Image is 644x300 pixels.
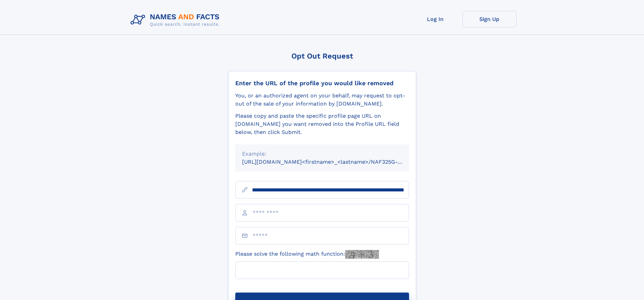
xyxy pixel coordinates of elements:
[235,79,409,87] div: Enter the URL of the profile you would like removed
[228,52,416,60] div: Opt Out Request
[242,159,422,165] small: [URL][DOMAIN_NAME]<firstname>_<lastname>/NAF325G-xxxxxxxx
[408,11,462,27] a: Log In
[235,92,409,108] div: You, or an authorized agent on your behalf, may request to opt-out of the sale of your informatio...
[235,250,379,259] label: Please solve the following math function:
[128,11,225,29] img: Logo Names and Facts
[235,112,409,136] div: Please copy and paste the specific profile page URL on [DOMAIN_NAME] you want removed into the Pr...
[462,11,517,27] a: Sign Up
[242,150,402,158] div: Example:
